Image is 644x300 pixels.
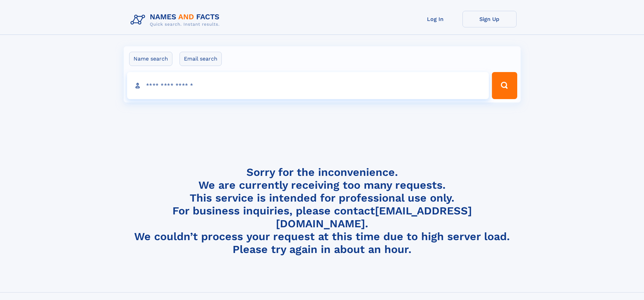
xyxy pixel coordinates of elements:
[276,204,472,230] a: [EMAIL_ADDRESS][DOMAIN_NAME]
[127,72,489,99] input: search input
[129,52,172,66] label: Name search
[180,52,222,66] label: Email search
[492,72,517,99] button: Search Button
[462,11,517,27] a: Sign Up
[128,11,225,29] img: Logo Names and Facts
[408,11,462,27] a: Log In
[128,166,517,256] h4: Sorry for the inconvenience. We are currently receiving too many requests. This service is intend...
